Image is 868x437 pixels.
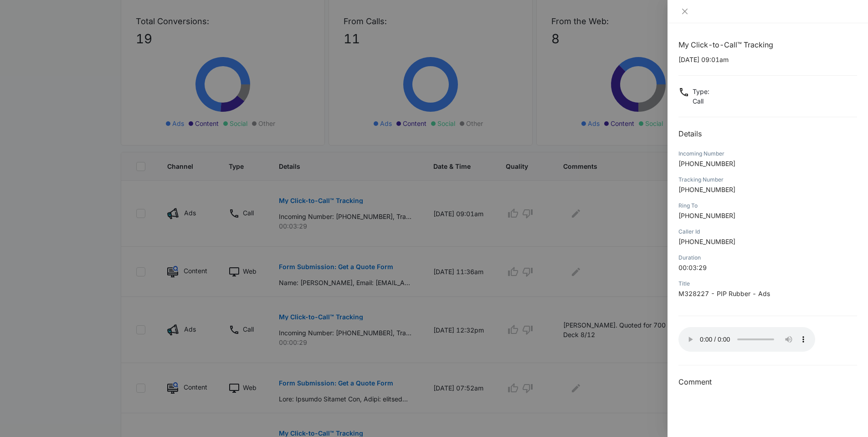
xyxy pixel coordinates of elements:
span: [PHONE_NUMBER] [678,186,735,193]
div: Tracking Number [678,176,857,184]
span: M328227 - PIP Rubber - Ads [678,290,770,297]
div: Caller Id [678,228,857,236]
span: [PHONE_NUMBER] [678,160,735,167]
h1: My Click-to-Call™ Tracking [678,39,857,50]
p: [DATE] 09:01am [678,55,857,64]
button: Close [678,7,691,16]
audio: Your browser does not support the audio tag. [678,327,815,352]
h3: Comment [678,376,857,387]
p: Type : [693,87,709,96]
p: Call [693,96,709,106]
span: close [681,8,688,15]
h2: Details [678,128,857,139]
span: 00:03:29 [678,264,707,271]
div: Incoming Number [678,150,857,158]
div: Title [678,280,857,288]
span: [PHONE_NUMBER] [678,212,735,219]
div: Duration [678,254,857,262]
div: Ring To [678,202,857,210]
span: [PHONE_NUMBER] [678,238,735,245]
